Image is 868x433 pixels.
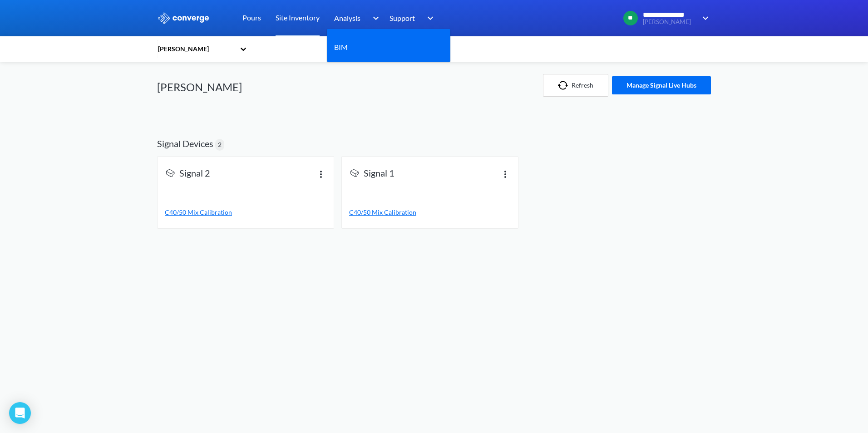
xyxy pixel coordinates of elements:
img: logo_ewhite.svg [157,12,210,24]
span: Signal 2 [179,167,210,180]
img: signal-icon.svg [349,167,360,178]
img: icon-refresh.svg [558,81,572,90]
a: C40/50 Mix Calibration [165,207,326,217]
img: more.svg [316,168,326,179]
span: C40/50 Mix Calibration [165,208,232,216]
img: more.svg [500,168,511,179]
div: Open Intercom Messenger [9,402,31,424]
span: 2 [218,140,222,150]
div: [PERSON_NAME] [157,44,235,54]
span: Analysis [334,12,360,24]
img: downArrow.svg [367,13,381,24]
button: Refresh [543,74,608,97]
span: Support [390,12,415,24]
h1: [PERSON_NAME] [157,80,242,94]
a: BIM [334,41,348,53]
h2: Signal Devices [157,138,213,149]
span: [PERSON_NAME] [643,19,696,25]
a: C40/50 Mix Calibration [349,207,511,217]
span: Signal 1 [364,167,395,180]
img: downArrow.svg [696,13,711,24]
span: C40/50 Mix Calibration [349,208,416,216]
img: signal-icon.svg [165,167,176,178]
button: Manage Signal Live Hubs [612,76,711,94]
img: downArrow.svg [421,13,436,24]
